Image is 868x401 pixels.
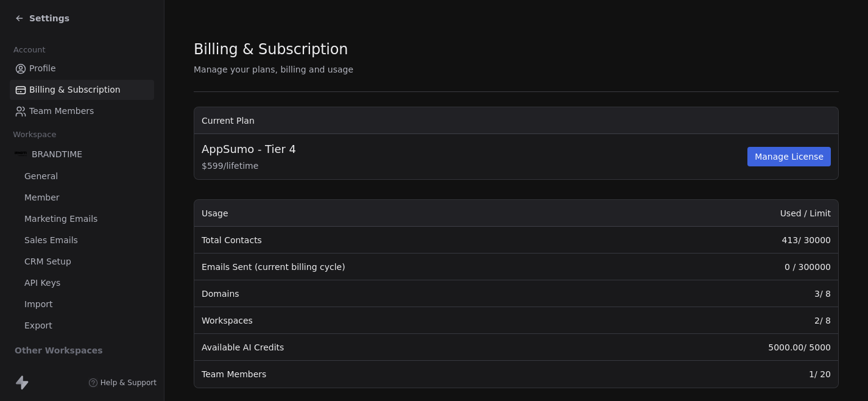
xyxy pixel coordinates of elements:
[10,188,154,208] a: Member
[10,230,154,250] a: Sales Emails
[10,166,154,186] a: General
[194,361,627,388] td: Team Members
[15,12,69,24] a: Settings
[627,361,838,388] td: 1 / 20
[24,234,78,247] span: Sales Emails
[24,213,97,225] span: Marketing Emails
[10,209,154,229] a: Marketing Emails
[194,254,627,280] td: Emails Sent (current billing cycle)
[10,341,108,360] span: Other Workspaces
[194,200,627,227] th: Usage
[194,280,627,307] td: Domains
[24,319,52,332] span: Export
[24,170,58,183] span: General
[194,65,353,74] span: Manage your plans, billing and usage
[627,334,838,361] td: 5000.00 / 5000
[194,334,627,361] td: Available AI Credits
[10,80,154,100] a: Billing & Subscription
[24,277,60,289] span: API Keys
[194,40,348,59] span: Billing & Subscription
[202,160,745,172] span: $ 599 / lifetime
[15,148,27,160] img: Kopie%20van%20LOGO%20BRNDTIME%20WIT%20PNG%20(1).png
[29,105,94,118] span: Team Members
[747,147,831,166] button: Manage License
[627,227,838,254] td: 413 / 30000
[10,252,154,272] a: CRM Setup
[202,141,296,157] span: AppSumo - Tier 4
[194,307,627,334] td: Workspaces
[627,280,838,307] td: 3 / 8
[10,294,154,314] a: Import
[10,316,154,336] a: Export
[627,254,838,280] td: 0 / 300000
[29,62,56,75] span: Profile
[627,200,838,227] th: Used / Limit
[88,378,157,388] a: Help & Support
[627,307,838,334] td: 2 / 8
[194,227,627,254] td: Total Contacts
[32,148,82,160] span: BRANDTIME
[24,255,71,268] span: CRM Setup
[8,41,51,59] span: Account
[8,126,62,144] span: Workspace
[10,59,154,79] a: Profile
[10,273,154,293] a: API Keys
[29,83,121,96] span: Billing & Subscription
[10,101,154,121] a: Team Members
[29,12,69,24] span: Settings
[24,298,52,311] span: Import
[24,191,60,204] span: Member
[101,378,157,388] span: Help & Support
[194,107,838,134] th: Current Plan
